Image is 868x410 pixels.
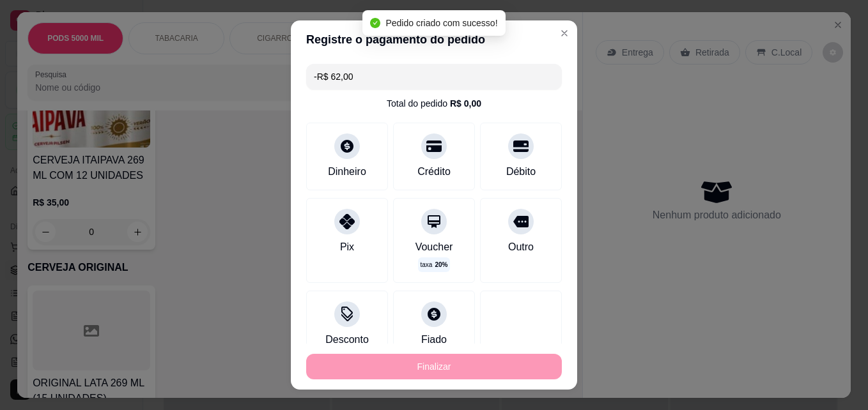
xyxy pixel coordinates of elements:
[421,332,447,347] div: Fiado
[417,164,451,179] div: Crédito
[506,164,536,179] div: Débito
[554,23,575,43] button: Close
[340,239,354,255] div: Pix
[508,239,534,255] div: Outro
[291,20,577,59] header: Registre o pagamento do pedido
[435,260,447,270] span: 20 %
[421,260,448,270] p: taxa
[328,164,366,179] div: Dinheiro
[314,64,554,89] input: Ex.: hambúrguer de cordeiro
[325,332,369,347] div: Desconto
[450,97,481,110] div: R$ 0,00
[370,18,380,28] span: check-circle
[387,97,481,110] div: Total do pedido
[415,239,453,255] div: Voucher
[385,18,497,28] span: Pedido criado com sucesso!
